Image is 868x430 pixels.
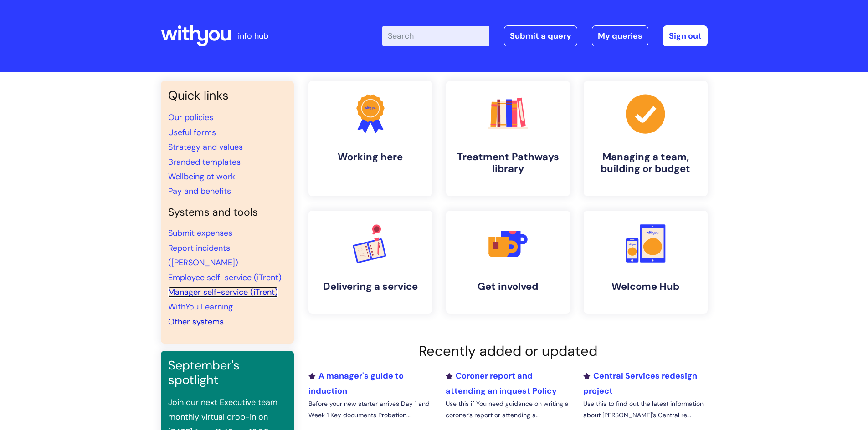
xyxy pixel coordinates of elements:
h4: Treatment Pathways library [453,151,563,175]
a: Sign out [663,25,708,46]
h2: Recently added or updated [308,343,708,359]
a: Report incidents ([PERSON_NAME]) [168,243,238,268]
input: Search [382,26,489,46]
h4: Systems and tools [168,206,287,219]
h4: Managing a team, building or budget [591,151,700,175]
h4: Welcome Hub [591,281,700,293]
p: Before your new starter arrives Day 1 and Week 1 Key documents Probation... [308,398,432,421]
a: Wellbeing at work [168,171,235,182]
a: Manager self-service (iTrent) [168,287,278,298]
a: Central Services redesign project [583,370,697,396]
a: Managing a team, building or budget [584,81,708,196]
a: Delivering a service [308,211,432,314]
a: Get involved [446,211,570,314]
a: Coroner report and attending an inquest Policy [446,370,557,396]
a: Submit expenses [168,228,232,238]
h4: Working here [316,151,425,163]
a: Treatment Pathways library [446,81,570,196]
div: | - [382,25,708,46]
p: info hub [238,29,268,43]
a: Pay and benefits [168,186,231,197]
h3: September's spotlight [168,358,287,388]
h4: Delivering a service [316,281,425,293]
h3: Quick links [168,88,287,103]
a: Useful forms [168,127,216,138]
p: Use this to find out the latest information about [PERSON_NAME]'s Central re... [583,398,707,421]
a: WithYou Learning [168,301,233,312]
h4: Get involved [453,281,563,293]
a: Working here [308,81,432,196]
a: Other systems [168,316,224,327]
a: Strategy and values [168,142,243,152]
a: A manager's guide to induction [308,370,404,396]
a: Branded templates [168,157,241,167]
a: Welcome Hub [584,211,708,314]
p: Use this if You need guidance on writing a coroner’s report or attending a... [446,398,570,421]
a: My queries [592,25,648,46]
a: Employee self-service (iTrent) [168,272,282,283]
a: Submit a query [504,25,577,46]
a: Our policies [168,112,213,123]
